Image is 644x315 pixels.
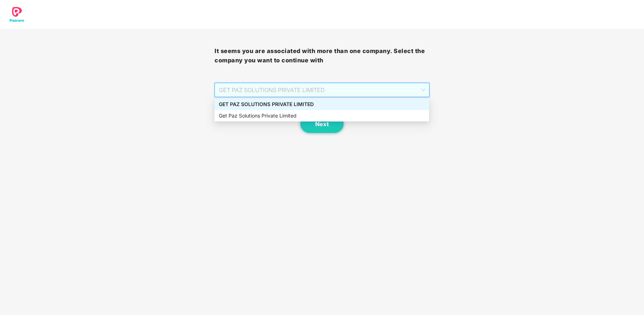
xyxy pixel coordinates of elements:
[219,112,425,120] div: Get Paz Solutions Private Limited
[315,121,329,128] span: Next
[215,99,429,110] div: GET PAZ SOLUTIONS PRIVATE LIMITED
[215,47,429,65] h3: It seems you are associated with more than one company. Select the company you want to continue with
[219,83,425,97] span: GET PAZ SOLUTIONS PRIVATE LIMITED
[215,110,429,121] div: Get Paz Solutions Private Limited
[301,115,343,133] button: Next
[219,100,425,108] div: GET PAZ SOLUTIONS PRIVATE LIMITED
